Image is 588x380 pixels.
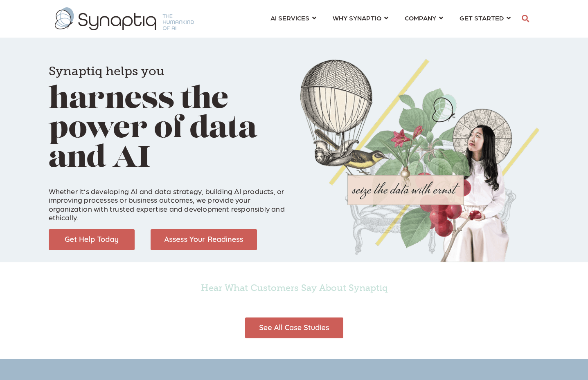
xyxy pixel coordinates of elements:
[49,53,288,174] h1: harness the power of data and AI
[245,317,343,338] img: See All Case Studies
[49,178,288,222] p: Whether it’s developing AI and data strategy, building AI products, or improving processes or bus...
[405,10,443,25] a: COMPANY
[300,59,540,262] img: Collage of girl, balloon, bird, and butterfly, with seize the data with ernst text
[73,283,515,293] h5: Hear What Customers Say About Synaptiq
[55,7,194,30] img: synaptiq logo-1
[460,10,511,25] a: GET STARTED
[151,229,257,250] img: Assess Your Readiness
[270,10,316,25] a: AI SERVICES
[333,14,381,22] span: WHY SYNAPTIQ
[460,14,504,22] span: GET STARTED
[405,14,436,22] span: COMPANY
[270,14,309,22] span: AI SERVICES
[333,10,388,25] a: WHY SYNAPTIQ
[262,4,519,34] nav: menu
[49,229,135,250] img: Get Help Today
[49,64,164,78] span: Synaptiq helps you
